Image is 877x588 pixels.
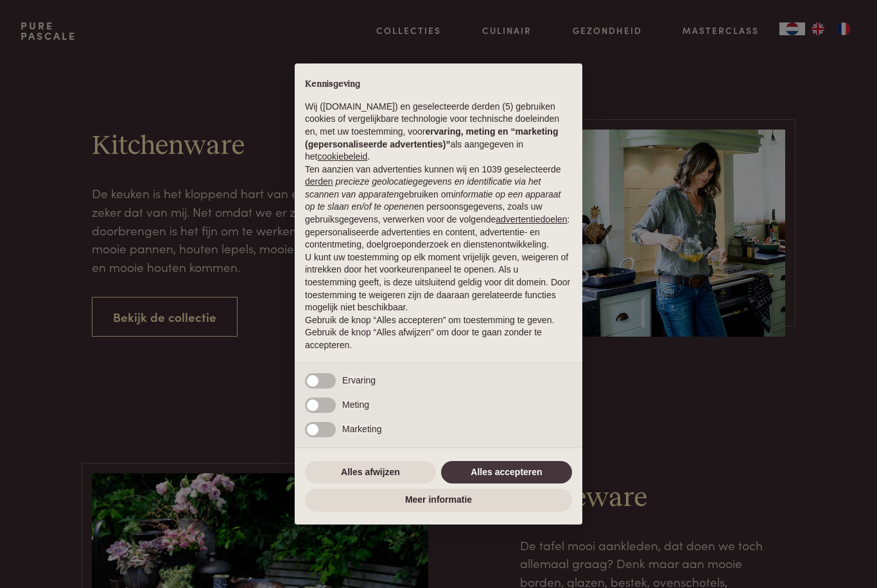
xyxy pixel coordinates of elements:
[305,176,541,199] em: precieze geolocatiegegevens en identificatie via het scannen van apparaten
[305,79,572,90] h2: Kennisgeving
[305,314,572,352] p: Gebruik de knop “Alles accepteren” om toestemming te geven. Gebruik de knop “Alles afwijzen” om d...
[305,489,572,512] button: Meer informatie
[342,375,376,385] span: Ervaring
[305,176,333,189] button: derden
[305,164,572,251] p: Ten aanzien van advertenties kunnen wij en 1039 geselecteerde gebruiken om en persoonsgegevens, z...
[305,126,558,149] strong: ervaring, meting en “marketing (gepersonaliseerde advertenties)”
[305,251,572,314] p: U kunt uw toestemming op elk moment vrijelijk geven, weigeren of intrekken door het voorkeurenpan...
[305,461,436,484] button: Alles afwijzen
[342,424,381,434] span: Marketing
[305,189,561,212] em: informatie op een apparaat op te slaan en/of te openen
[342,399,369,410] span: Meting
[305,101,572,164] p: Wij ([DOMAIN_NAME]) en geselecteerde derden (5) gebruiken cookies of vergelijkbare technologie vo...
[317,151,367,162] a: cookiebeleid
[441,461,572,484] button: Alles accepteren
[496,214,567,226] button: advertentiedoelen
